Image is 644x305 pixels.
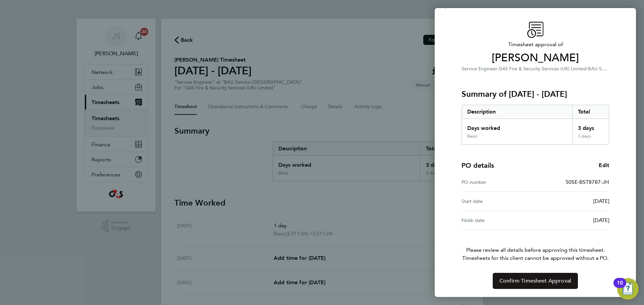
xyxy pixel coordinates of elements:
[566,179,609,185] span: 50SE-BST8787-JH
[499,66,587,72] span: G4S Fire & Security Services (UK) Limited
[535,197,609,205] div: [DATE]
[462,178,535,186] div: PO number
[462,66,497,72] span: Service Engineer
[462,105,572,119] div: Description
[572,119,609,134] div: 3 days
[462,89,609,99] h3: Summary of [DATE] - [DATE]
[462,119,572,134] div: Days worked
[599,161,609,169] a: Edit
[572,105,609,119] div: Total
[462,105,609,145] div: Summary of 18 - 24 Aug 2025
[462,161,494,170] h4: PO details
[462,216,535,224] div: Finish date
[453,230,617,262] p: Please review all details before approving this timesheet.
[453,254,617,262] span: Timesheets for this client cannot be approved without a PO.
[462,51,609,65] span: [PERSON_NAME]
[572,134,609,144] div: 3 days
[467,134,477,139] div: Basic
[497,66,499,72] span: ·
[617,278,639,300] button: Open Resource Center, 10 new notifications
[499,278,571,284] span: Confirm Timesheet Approval
[587,66,588,72] span: ·
[535,216,609,224] div: [DATE]
[599,162,609,168] span: Edit
[617,283,623,292] div: 10
[462,41,609,49] span: Timesheet approval of
[462,197,535,205] div: Start date
[493,273,578,289] button: Confirm Timesheet Approval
